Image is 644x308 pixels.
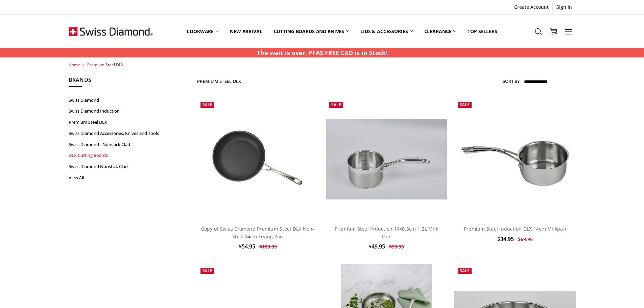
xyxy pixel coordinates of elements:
span: Sale [460,268,470,274]
a: Premium Steel Induction 14x8.5cm 1.2L Milk Pan [326,98,447,219]
a: Swiss Diamond Accessories, Knives and Tools [69,128,171,139]
span: $49.95 [368,243,385,250]
a: Clearance [419,16,462,46]
p: The wait is over, PFAS FREE CXD is in Stock! [257,48,387,57]
img: Premium Steel Induction DLX 14cm Milkpan [454,119,575,198]
a: Swiss Diamond [69,95,171,106]
a: Copy of Swiss Diamond Premium Steel DLX Non-Stick 24cm Frying Pan [201,226,314,239]
a: Cookware [181,16,224,46]
a: New arrival [224,16,268,46]
a: Sign In [553,2,576,12]
h1: Premium Steel DLX [197,78,241,84]
span: $69.95 [518,236,533,242]
span: $109.99 [259,243,277,250]
span: Sale [202,268,212,274]
h5: Brands [69,76,171,87]
a: DLX Cutting Boards [69,150,171,161]
span: $99.95 [389,243,404,250]
span: Sale [331,102,341,108]
a: Swiss Diamond Nonstick Clad [69,161,171,172]
a: Top Sellers [462,16,503,46]
a: Premium Steel Induction 14x8.5cm 1.2L Milk Pan [335,226,438,239]
img: Copy of Swiss Diamond Premium Steel DLX Non-Stick 24cm Frying Pan [197,98,318,219]
span: $34.95 [497,235,514,243]
a: View All [69,172,171,183]
img: Premium Steel Induction 14x8.5cm 1.2L Milk Pan [326,119,447,199]
a: Home [69,62,80,68]
span: Sale [460,102,470,108]
a: Premium Steel Induction DLX 14cm Milkpan [454,98,575,219]
img: Free Shipping On Every Order [69,15,153,48]
a: Swiss Diamond - Nonstick Clad [69,139,171,150]
a: Lids & Accessories [355,16,418,46]
label: Sort By [503,76,520,87]
span: $54.95 [239,243,255,250]
span: Sale [202,102,212,108]
a: Swiss Diamond Induction [69,105,171,117]
a: Premium Steel Induction DLX 14cm Milkpan [464,226,566,232]
a: Cutting boards and knives [268,16,355,46]
a: Premium Steel DLX [69,117,171,128]
a: Premium Steel DLX [87,62,123,68]
a: Create Account [510,2,552,12]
